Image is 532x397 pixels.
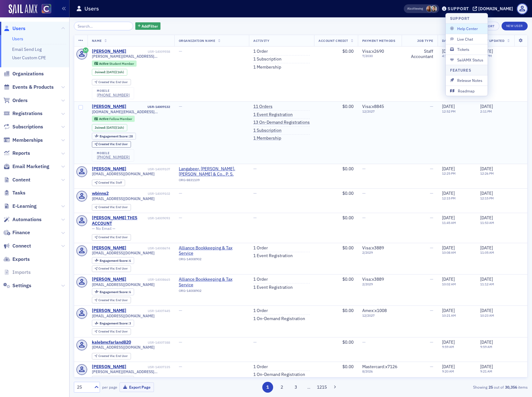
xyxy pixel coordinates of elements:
[92,245,126,251] div: [PERSON_NAME]
[12,25,25,32] span: Users
[446,55,488,65] button: SailAMX Status
[362,166,366,172] span: —
[110,192,170,196] div: USR-14009102
[430,166,433,172] span: —
[92,288,134,295] div: Engagement Score: 6
[100,259,131,262] div: 6
[127,365,170,369] div: USR-14007335
[132,341,170,345] div: USR-14007388
[448,6,469,11] div: Support
[92,49,126,54] div: [PERSON_NAME]
[480,250,494,255] time: 11:05 AM
[342,245,354,251] span: $0.00
[3,229,30,236] a: Finance
[480,38,504,43] span: Last Updated
[92,116,135,122] div: Active: Active: Fellow Member
[12,243,31,249] span: Connect
[92,196,155,201] span: [EMAIL_ADDRESS][DOMAIN_NAME]
[92,265,131,272] div: Created Via: End User
[12,269,31,276] span: Imports
[92,282,155,287] span: [EMAIL_ADDRESS][DOMAIN_NAME]
[362,308,387,313] span: Amex : x1008
[450,78,483,83] span: Release Notes
[179,215,182,221] span: —
[342,215,354,221] span: $0.00
[362,38,395,43] span: Payment Methods
[362,276,384,282] span: Visa : x3889
[119,382,154,392] button: Export Page
[480,215,493,221] span: [DATE]
[97,89,130,93] div: mobile
[179,104,182,109] span: —
[179,178,245,184] div: ORG-8831109
[430,104,433,109] span: —
[77,384,91,390] div: 25
[92,328,131,335] div: Created Via: End User
[109,61,134,66] span: Student Member
[362,314,397,318] span: 12 / 2027
[473,7,515,11] button: [DOMAIN_NAME]
[446,34,488,44] button: Live Chat
[430,364,433,369] span: —
[3,282,31,289] a: Settings
[3,216,42,223] a: Automations
[92,104,126,109] div: [PERSON_NAME]
[12,97,28,104] span: Orders
[362,104,384,109] span: Visa : x8845
[106,70,124,74] div: (16h)
[142,23,158,29] span: Add Filter
[98,267,128,270] div: End User
[179,38,215,43] span: Organization Name
[12,36,23,42] a: Users
[12,137,43,144] span: Memberships
[98,81,128,84] div: End User
[100,377,129,381] span: Engagement Score :
[100,321,129,325] span: Engagement Score :
[12,256,30,263] span: Exports
[97,93,130,97] a: [PHONE_NUMBER]
[342,308,354,313] span: $0.00
[450,67,471,73] h4: Features
[98,205,116,209] span: Created Via :
[480,339,493,345] span: [DATE]
[342,364,354,369] span: $0.00
[446,24,488,33] button: Help Center
[342,339,354,345] span: $0.00
[442,196,456,200] time: 12:15 PM
[480,245,493,251] span: [DATE]
[442,308,455,313] span: [DATE]
[100,134,129,138] span: Engagement Score :
[262,382,273,393] button: 1
[92,353,131,359] div: Created Via: End User
[12,163,49,170] span: Email Marketing
[102,384,117,390] label: per page
[179,277,245,288] span: Alliance Bookkeeping & Tax Service
[92,277,126,282] a: [PERSON_NAME]
[342,48,354,54] span: $0.00
[362,54,397,58] span: 7 / 2030
[98,80,116,84] span: Created Via :
[179,48,182,54] span: —
[442,215,455,221] span: [DATE]
[253,316,305,322] a: 1 On-Demand Registration
[135,22,161,30] button: AddFilter
[446,86,488,96] button: Roadmap
[362,251,397,255] span: 2 / 2029
[100,258,129,263] span: Engagement Score :
[517,3,528,14] span: Profile
[442,109,456,114] time: 12:52 PM
[12,203,37,210] span: E-Learning
[362,48,384,54] span: Visa : x2690
[442,369,454,373] time: 9:20 AM
[84,5,99,12] h1: Users
[3,150,30,157] a: Reports
[3,256,30,263] a: Exports
[106,126,124,130] div: (16h)
[92,141,131,148] div: Created Via: End User
[98,354,116,358] span: Created Via :
[253,65,281,70] a: 1 Membership
[450,26,483,31] span: Help Center
[342,276,354,282] span: $0.00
